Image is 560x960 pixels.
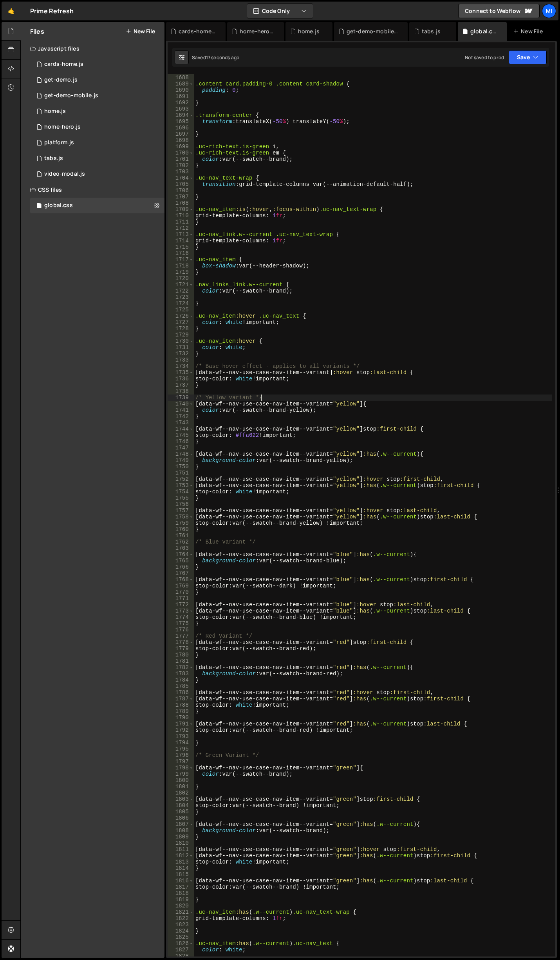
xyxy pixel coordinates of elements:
[168,150,194,156] div: 1700
[44,76,78,84] div: get-demo.js
[168,282,194,288] div: 1721
[168,407,194,413] div: 1741
[168,595,194,602] div: 1771
[168,953,194,959] div: 1828
[168,784,194,790] div: 1801
[21,41,164,56] div: Javascript files
[168,144,194,150] div: 1699
[168,702,194,708] div: 1788
[168,325,194,332] div: 1728
[168,620,194,627] div: 1775
[168,388,194,395] div: 1738
[542,4,556,18] a: Mi
[247,4,313,18] button: Code Only
[168,369,194,376] div: 1735
[168,934,194,940] div: 1825
[168,219,194,225] div: 1711
[168,664,194,671] div: 1782
[168,256,194,263] div: 1717
[168,238,194,244] div: 1714
[168,125,194,131] div: 1696
[168,696,194,702] div: 1787
[168,834,194,840] div: 1809
[168,871,194,878] div: 1815
[168,307,194,313] div: 1725
[168,909,194,915] div: 1821
[168,671,194,677] div: 1783
[179,27,216,35] div: cards-home.js
[168,715,194,721] div: 1790
[168,432,194,438] div: 1745
[168,482,194,489] div: 1753
[168,112,194,118] div: 1694
[168,827,194,834] div: 1808
[168,558,194,564] div: 1765
[30,88,164,104] div: 16983/46693.js
[168,639,194,645] div: 1778
[30,135,164,151] div: 16983/46739.js
[168,457,194,464] div: 1749
[168,815,194,821] div: 1806
[168,570,194,576] div: 1767
[422,27,441,35] div: tabs.js
[168,733,194,740] div: 1793
[168,539,194,545] div: 1762
[168,721,194,727] div: 1791
[168,225,194,231] div: 1712
[168,363,194,369] div: 1734
[168,338,194,344] div: 1730
[168,940,194,947] div: 1826
[30,72,164,88] div: 16983/46692.js
[168,476,194,482] div: 1752
[168,840,194,846] div: 1810
[168,420,194,426] div: 1743
[168,169,194,175] div: 1703
[168,357,194,363] div: 1733
[470,27,497,35] div: global.css
[168,106,194,112] div: 1693
[168,332,194,338] div: 1729
[168,627,194,633] div: 1776
[168,859,194,865] div: 1813
[168,853,194,859] div: 1812
[168,445,194,451] div: 1747
[168,294,194,300] div: 1723
[168,752,194,758] div: 1796
[168,200,194,206] div: 1708
[168,351,194,357] div: 1732
[21,182,164,198] div: CSS files
[509,50,547,64] button: Save
[168,118,194,125] div: 1695
[168,451,194,457] div: 1748
[44,124,81,131] div: home-hero.js
[168,244,194,250] div: 1715
[168,677,194,683] div: 1784
[240,27,275,35] div: home-hero.js
[30,104,164,119] div: 16983/46578.js
[168,777,194,784] div: 1800
[168,206,194,213] div: 1709
[168,947,194,953] div: 1827
[30,56,164,72] div: 16983/47432.js
[168,533,194,539] div: 1761
[168,602,194,608] div: 1772
[168,526,194,533] div: 1760
[168,489,194,495] div: 1754
[168,652,194,658] div: 1780
[168,520,194,526] div: 1759
[513,27,546,35] div: New File
[44,155,63,162] div: tabs.js
[168,413,194,420] div: 1742
[168,790,194,796] div: 1802
[168,501,194,507] div: 1756
[168,194,194,200] div: 1707
[168,658,194,664] div: 1781
[44,92,98,99] div: get-demo-mobile.js
[298,27,320,35] div: home.js
[168,263,194,269] div: 1718
[168,922,194,928] div: 1823
[168,300,194,307] div: 1724
[168,683,194,689] div: 1785
[168,890,194,896] div: 1818
[168,269,194,275] div: 1719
